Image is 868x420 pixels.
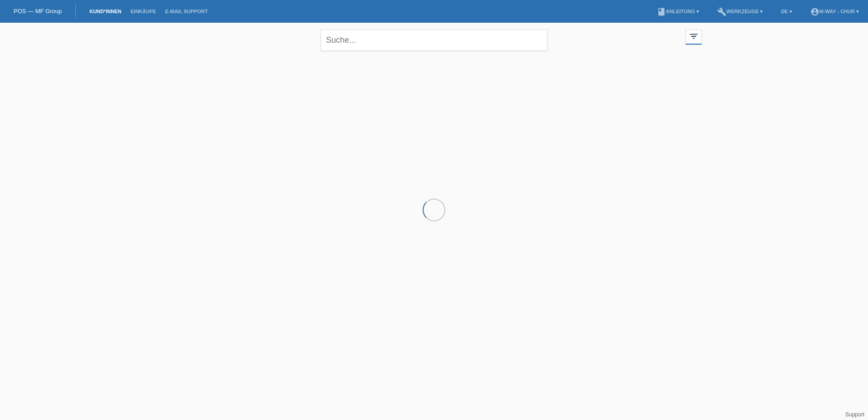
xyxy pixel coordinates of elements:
i: filter_list [689,31,699,41]
a: DE ▾ [776,9,796,14]
input: Suche... [321,30,547,51]
i: build [717,7,726,16]
a: buildWerkzeuge ▾ [713,9,768,14]
a: account_circlem-way - Chur ▾ [806,9,863,14]
a: Einkäufe [126,9,160,14]
a: Kund*innen [85,9,126,14]
a: bookAnleitung ▾ [652,9,704,14]
a: POS — MF Group [14,8,62,15]
a: Support [845,411,864,418]
a: E-Mail Support [161,9,212,14]
i: account_circle [810,7,819,16]
i: book [657,7,666,16]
